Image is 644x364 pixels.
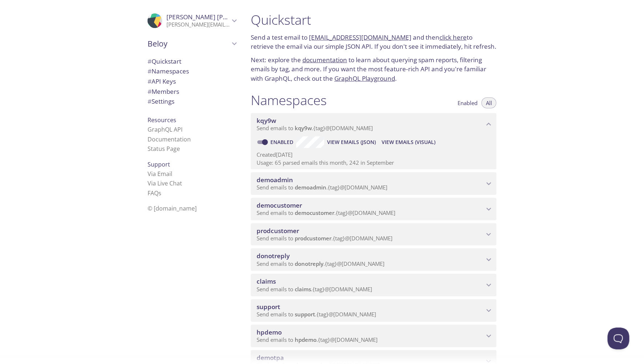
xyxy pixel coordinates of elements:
a: Status Page [148,145,180,153]
span: Send emails to . {tag} @[DOMAIN_NAME] [257,285,372,293]
div: Namespaces [142,66,242,76]
span: support [257,303,280,311]
div: demoadmin namespace [251,172,496,195]
span: hpdemo [257,328,282,336]
span: demoadmin [257,176,293,184]
button: View Emails (Visual) [379,136,438,148]
button: Enabled [453,97,482,108]
span: democustomer [257,201,302,209]
div: Beloy [142,34,242,53]
button: View Emails (JSON) [324,136,379,148]
a: Via Email [148,170,172,178]
div: hpdemo namespace [251,325,496,347]
span: View Emails (Visual) [382,138,435,147]
a: Enabled [269,139,296,145]
h1: Quickstart [251,12,496,28]
a: FAQ [148,189,161,197]
span: hpdemo [295,336,317,343]
p: Next: explore the to learn about querying spam reports, filtering emails by tag, and more. If you... [251,55,496,83]
span: demoadmin [295,184,326,191]
span: # [148,67,152,75]
div: claims namespace [251,274,496,296]
a: GraphQL Playground [334,74,395,83]
span: s [158,189,161,197]
span: Send emails to . {tag} @[DOMAIN_NAME] [257,235,393,242]
p: Usage: 65 parsed emails this month, 242 in September [257,159,491,167]
span: support [295,311,315,318]
div: Members [142,87,242,97]
span: API Keys [148,77,176,85]
a: documentation [302,56,347,64]
span: claims [257,277,276,285]
div: Deepraj Khedekar [142,9,242,33]
span: kqy9w [257,116,276,125]
span: Send emails to . {tag} @[DOMAIN_NAME] [257,209,395,216]
div: donotreply namespace [251,248,496,271]
a: [EMAIL_ADDRESS][DOMAIN_NAME] [309,33,411,41]
span: Support [148,160,170,168]
a: Via Live Chat [148,179,182,187]
span: View Emails (JSON) [327,138,376,147]
h1: Namespaces [251,92,327,108]
div: prodcustomer namespace [251,223,496,246]
span: Settings [148,97,174,105]
span: prodcustomer [295,235,331,242]
div: democustomer namespace [251,198,496,220]
span: [PERSON_NAME] [PERSON_NAME] [166,13,266,21]
div: Team Settings [142,96,242,107]
span: donotreply [257,252,290,260]
button: All [482,97,496,108]
span: donotreply [295,260,323,267]
span: democustomer [295,209,334,216]
span: Quickstart [148,57,181,65]
span: Send emails to . {tag} @[DOMAIN_NAME] [257,311,376,318]
iframe: Help Scout Beacon - Open [608,328,629,349]
div: kqy9w namespace [251,113,496,136]
span: © [DOMAIN_NAME] [148,204,197,212]
span: prodcustomer [257,227,299,235]
div: API Keys [142,76,242,87]
span: Members [148,87,179,96]
span: Send emails to . {tag} @[DOMAIN_NAME] [257,260,385,267]
span: # [148,77,152,85]
p: Created [DATE] [257,151,491,159]
p: Send a test email to and then to retrieve the email via our simple JSON API. If you don't see it ... [251,33,496,51]
span: Namespaces [148,67,189,75]
span: kqy9w [295,124,312,132]
span: Send emails to . {tag} @[DOMAIN_NAME] [257,336,378,343]
div: support namespace [251,299,496,322]
span: claims [295,285,311,293]
div: Quickstart [142,56,242,67]
p: [PERSON_NAME][EMAIL_ADDRESS][DOMAIN_NAME] [166,21,230,28]
span: Send emails to . {tag} @[DOMAIN_NAME] [257,124,373,132]
a: Documentation [148,135,191,143]
span: # [148,87,152,96]
span: Send emails to . {tag} @[DOMAIN_NAME] [257,184,387,191]
span: # [148,97,152,105]
span: # [148,57,152,65]
span: Resources [148,116,176,124]
a: GraphQL API [148,125,182,133]
span: Beloy [148,39,230,49]
a: click here [439,33,467,41]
